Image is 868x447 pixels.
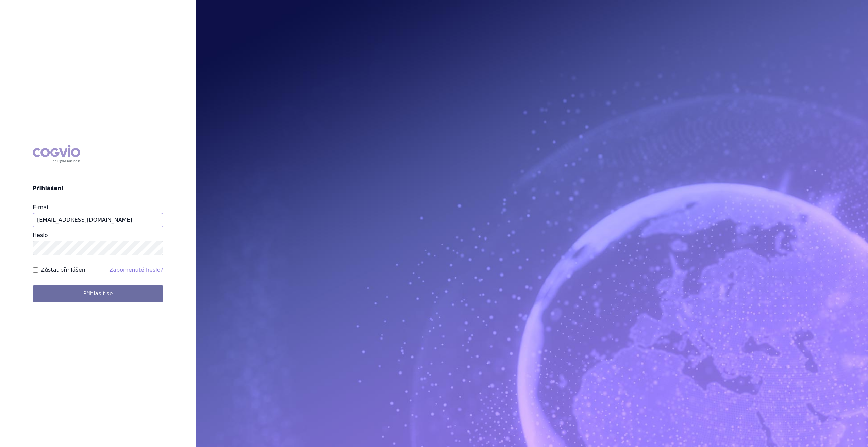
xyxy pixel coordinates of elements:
[41,266,85,274] label: Zůstat přihlášen
[33,145,80,163] div: COGVIO
[109,267,163,273] a: Zapomenuté heslo?
[33,232,48,238] label: Heslo
[33,285,163,302] button: Přihlásit se
[33,184,163,193] h2: Přihlášení
[33,204,50,211] label: E-mail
